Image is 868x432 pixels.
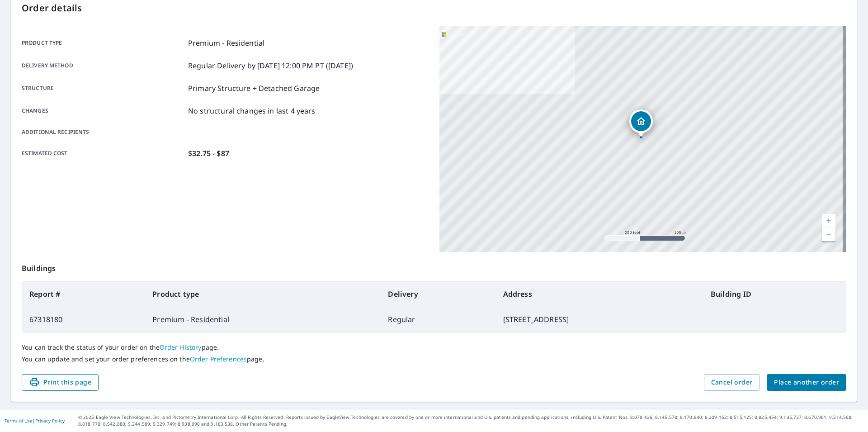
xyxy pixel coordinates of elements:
[160,343,202,351] a: Order History
[381,307,495,332] td: Regular
[703,281,846,307] th: Building ID
[5,418,65,423] p: |
[711,377,753,388] span: Cancel order
[22,128,184,136] p: Additional recipients
[22,355,846,363] p: You can update and set your order preferences on the page.
[35,418,65,424] a: Privacy Policy
[22,281,145,307] th: Report #
[145,281,381,307] th: Product type
[22,105,184,116] p: Changes
[188,105,316,116] p: No structural changes in last 4 years
[822,228,835,241] a: Current Level 17, Zoom Out
[767,374,846,391] button: Place another order
[629,109,653,138] div: Dropped pin, building 1, Residential property, 109 Turks Cap Trl Wylie, TX 75098
[188,38,264,48] p: Premium - Residential
[496,307,703,332] td: [STREET_ADDRESS]
[22,60,184,71] p: Delivery method
[22,83,184,94] p: Structure
[188,60,353,71] p: Regular Delivery by [DATE] 12:00 PM PT ([DATE])
[5,418,33,424] a: Terms of Use
[22,1,846,15] p: Order details
[822,214,835,228] a: Current Level 17, Zoom In
[22,252,846,281] p: Buildings
[145,307,381,332] td: Premium - Residential
[22,343,846,351] p: You can track the status of your order on the page.
[22,38,184,48] p: Product type
[29,377,91,388] span: Print this page
[381,281,495,307] th: Delivery
[774,377,839,388] span: Place another order
[22,307,145,332] td: 67318180
[496,281,703,307] th: Address
[704,374,760,391] button: Cancel order
[190,355,247,363] a: Order Preferences
[22,374,99,391] button: Print this page
[22,148,184,159] p: Estimated cost
[78,414,863,427] p: © 2025 Eagle View Technologies, Inc. and Pictometry International Corp. All Rights Reserved. Repo...
[188,148,229,159] p: $32.75 - $87
[188,83,320,94] p: Primary Structure + Detached Garage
